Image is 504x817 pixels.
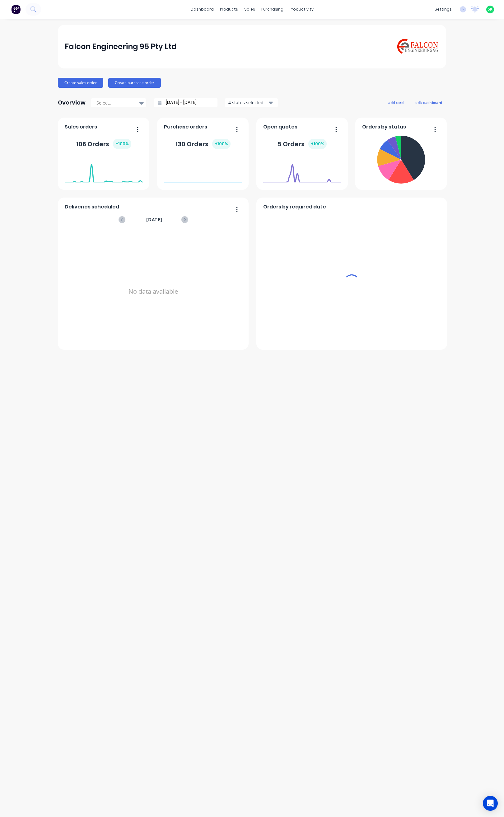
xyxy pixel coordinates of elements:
[58,96,86,109] div: Overview
[488,7,492,12] span: SK
[483,796,498,811] div: Open Intercom Messenger
[384,98,408,106] button: add card
[278,139,327,149] div: 5 Orders
[241,5,258,14] div: sales
[113,139,131,149] div: + 100 %
[175,139,231,149] div: 130 Orders
[188,5,217,14] a: dashboard
[396,38,439,55] img: Falcon Engineering 95 Pty Ltd
[65,123,97,131] span: Sales orders
[76,139,131,149] div: 106 Orders
[217,5,241,14] div: products
[65,203,119,211] span: Deliveries scheduled
[258,5,287,14] div: purchasing
[362,123,406,131] span: Orders by status
[411,98,446,106] button: edit dashboard
[11,5,21,14] img: Factory
[58,78,103,88] button: Create sales order
[212,139,231,149] div: + 100 %
[108,78,161,88] button: Create purchase order
[65,231,242,352] div: No data available
[263,123,297,131] span: Open quotes
[65,40,177,53] div: Falcon Engineering 95 Pty Ltd
[228,99,268,106] div: 4 status selected
[287,5,317,14] div: productivity
[432,5,455,14] div: settings
[225,98,278,107] button: 4 status selected
[146,216,162,223] span: [DATE]
[164,123,207,131] span: Purchase orders
[308,139,327,149] div: + 100 %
